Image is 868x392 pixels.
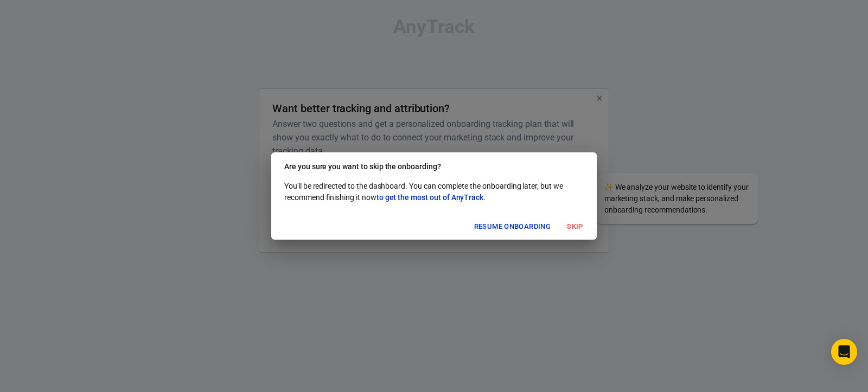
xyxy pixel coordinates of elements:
[558,219,592,235] button: Skip
[376,193,483,202] span: to get the most out of AnyTrack
[831,339,857,365] div: Open Intercom Messenger
[271,152,597,181] h2: Are you sure you want to skip the onboarding?
[284,181,584,203] p: You'll be redirected to the dashboard. You can complete the onboarding later, but we recommend fi...
[471,219,553,235] button: Resume onboarding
